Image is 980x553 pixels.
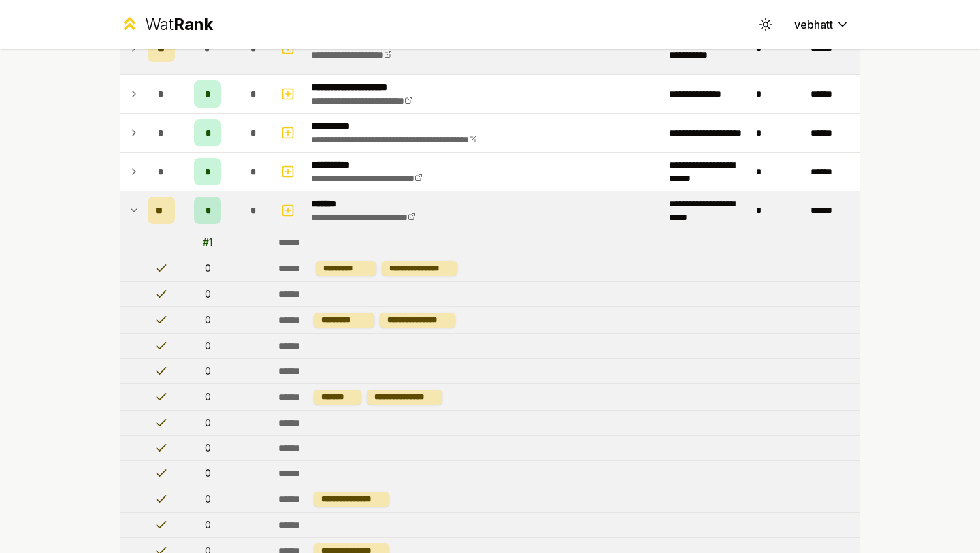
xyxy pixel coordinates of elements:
[180,513,235,537] td: 0
[120,14,213,35] a: WatRank
[180,255,235,281] td: 0
[180,359,235,383] td: 0
[180,384,235,410] td: 0
[174,14,213,34] span: Rank
[180,334,235,358] td: 0
[180,282,235,306] td: 0
[794,16,833,33] span: vebhatt
[145,14,213,35] div: Wat
[203,236,212,249] div: # 1
[180,436,235,460] td: 0
[180,411,235,435] td: 0
[180,461,235,486] td: 0
[180,486,235,512] td: 0
[180,307,235,333] td: 0
[783,12,860,37] button: vebhatt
